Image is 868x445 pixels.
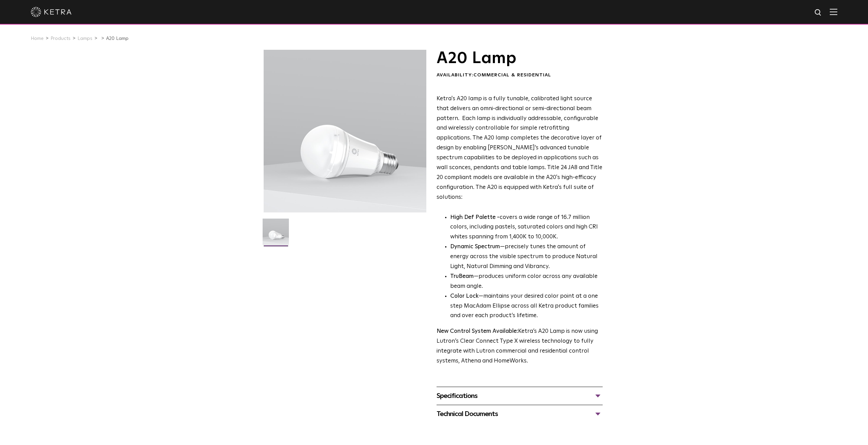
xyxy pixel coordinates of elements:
[450,293,479,299] strong: Color Lock
[450,213,603,242] p: covers a wide range of 16.7 million colors, including pastels, saturated colors and high CRI whit...
[263,219,289,250] img: A20-Lamp-2021-Web-Square
[450,214,500,220] strong: High Def Palette -
[437,50,603,67] h1: A20 Lamp
[50,36,71,41] a: Products
[437,327,603,366] p: Ketra’s A20 Lamp is now using Lutron’s Clear Connect Type X wireless technology to fully integrat...
[814,9,823,17] img: search icon
[450,244,500,250] strong: Dynamic Spectrum
[31,36,44,41] a: Home
[77,36,92,41] a: Lamps
[437,96,602,200] span: Ketra's A20 lamp is a fully tunable, calibrated light source that delivers an omni-directional or...
[437,72,603,79] div: Availability:
[437,409,603,419] div: Technical Documents
[473,73,551,77] span: Commercial & Residential
[450,242,603,272] li: —precisely tunes the amount of energy across the visible spectrum to produce Natural Light, Natur...
[437,328,518,334] strong: New Control System Available:
[450,292,603,321] li: —maintains your desired color point at a one step MacAdam Ellipse across all Ketra product famili...
[106,36,129,41] a: A20 Lamp
[450,272,603,292] li: —produces uniform color across any available beam angle.
[437,390,603,401] div: Specifications
[830,9,837,15] img: Hamburger%20Nav.svg
[31,7,72,17] img: ketra-logo-2019-white
[450,273,474,279] strong: TruBeam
